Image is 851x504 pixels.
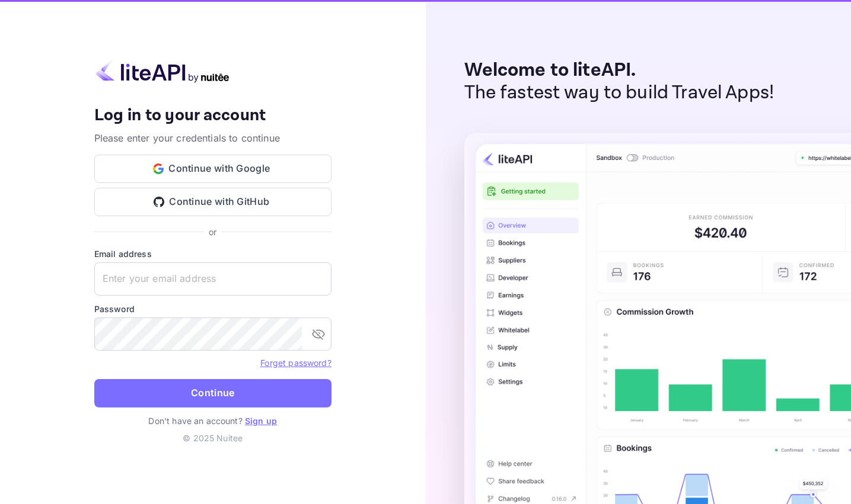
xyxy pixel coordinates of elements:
a: Sign up [245,416,277,426]
button: Continue with Google [94,155,332,183]
a: Forget password? [260,358,331,368]
button: toggle password visibility [307,322,330,346]
a: Forget password? [260,357,331,368]
button: Continue with GitHub [94,188,332,216]
p: Don't have an account? [94,415,332,427]
h4: Log in to your account [94,105,332,126]
img: liteapi [94,60,231,83]
input: Enter your email address [94,262,332,296]
p: © 2025 Nuitee [94,432,332,444]
p: The fastest way to build Travel Apps! [464,82,774,104]
button: Continue [94,379,332,407]
label: Password [94,303,332,315]
p: Please enter your credentials to continue [94,131,332,145]
label: Email address [94,248,332,260]
p: Welcome to liteAPI. [464,59,774,82]
p: or [209,226,216,238]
